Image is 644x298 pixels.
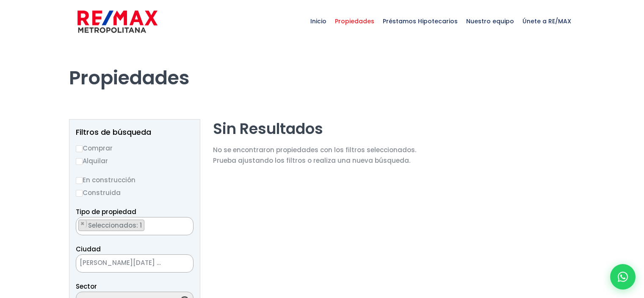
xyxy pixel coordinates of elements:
input: Comprar [76,145,83,152]
p: No se encontraron propiedades con los filtros seleccionados. Prueba ajustando los filtros o reali... [213,145,416,166]
span: × [184,220,188,228]
span: Nuestro equipo [462,8,518,34]
button: Remove item [79,220,87,228]
h2: Filtros de búsqueda [76,128,193,136]
label: En construcción [76,175,193,185]
span: SANTO DOMINGO ESTE [76,254,193,273]
span: × [180,260,185,267]
li: APARTAMENTO [78,220,144,231]
button: Remove all items [184,220,189,228]
span: Sector [76,282,97,291]
span: Inicio [306,8,331,34]
span: Préstamos Hipotecarios [379,8,462,34]
label: Construida [76,187,193,198]
span: Propiedades [331,8,379,34]
button: Remove all items [172,257,185,270]
input: En construcción [76,177,83,184]
label: Alquilar [76,156,193,166]
input: Alquilar [76,158,83,165]
img: remax-metropolitana-logo [77,9,158,34]
input: Construida [76,190,83,197]
span: Seleccionados: 1 [87,221,144,230]
span: Únete a RE/MAX [518,8,575,34]
span: SANTO DOMINGO ESTE [76,257,172,269]
textarea: Search [76,217,81,236]
span: × [80,220,85,228]
span: Tipo de propiedad [76,207,136,216]
label: Comprar [76,143,193,153]
h2: Sin Resultados [213,119,416,138]
span: Ciudad [76,245,101,253]
h1: Propiedades [69,43,575,89]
